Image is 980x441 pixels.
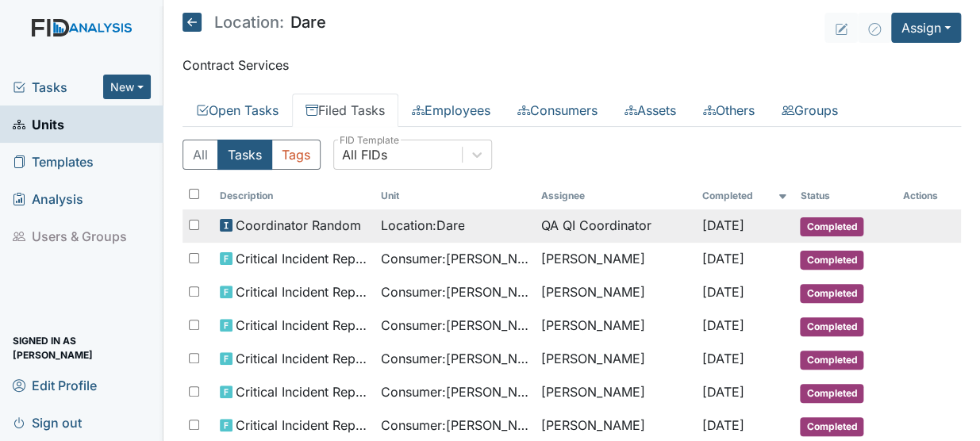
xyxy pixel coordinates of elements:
[380,282,528,301] span: Consumer : [PERSON_NAME]
[13,336,151,360] span: Signed in as [PERSON_NAME]
[380,382,528,401] span: Consumer : [PERSON_NAME]
[271,140,321,170] button: Tags
[535,276,695,309] td: [PERSON_NAME]
[535,343,695,376] td: [PERSON_NAME]
[236,382,367,401] span: Critical Incident Report
[701,284,744,300] span: [DATE]
[13,112,64,136] span: Units
[800,351,863,370] span: Completed
[891,13,961,43] button: Assign
[342,145,387,164] div: All FIDs
[214,14,284,30] span: Location:
[380,349,528,368] span: Consumer : [PERSON_NAME]
[800,317,863,336] span: Completed
[103,75,151,99] button: New
[13,410,82,435] span: Sign out
[690,94,768,127] a: Others
[701,351,744,366] span: [DATE]
[800,251,863,270] span: Completed
[380,249,528,268] span: Consumer : [PERSON_NAME]
[183,94,292,127] a: Open Tasks
[236,349,367,368] span: Critical Incident Report
[800,217,863,236] span: Completed
[701,251,744,267] span: [DATE]
[236,282,367,301] span: Critical Incident Report
[800,384,863,403] span: Completed
[292,94,398,127] a: Filed Tasks
[794,182,897,209] th: Toggle SortBy
[183,140,321,170] div: Type filter
[236,249,367,268] span: Critical Incident Report
[183,140,218,170] button: All
[183,56,961,75] p: Contract Services
[374,182,534,209] th: Toggle SortBy
[535,243,695,276] td: [PERSON_NAME]
[13,373,97,397] span: Edit Profile
[13,78,103,97] a: Tasks
[398,94,504,127] a: Employees
[535,209,695,243] td: QA QI Coordinator
[535,182,695,209] th: Assignee
[897,182,961,209] th: Actions
[213,182,374,209] th: Toggle SortBy
[504,94,611,127] a: Consumers
[183,13,326,32] h5: Dare
[380,316,528,335] span: Consumer : [PERSON_NAME]
[13,186,83,211] span: Analysis
[695,182,794,209] th: Toggle SortBy
[701,317,744,333] span: [DATE]
[380,216,464,235] span: Location : Dare
[701,217,744,233] span: [DATE]
[236,416,367,435] span: Critical Incident Report
[189,189,199,199] input: Toggle All Rows Selected
[611,94,690,127] a: Assets
[535,309,695,343] td: [PERSON_NAME]
[800,284,863,303] span: Completed
[768,94,851,127] a: Groups
[535,376,695,409] td: [PERSON_NAME]
[800,417,863,436] span: Completed
[236,216,361,235] span: Coordinator Random
[380,416,528,435] span: Consumer : [PERSON_NAME]
[701,417,744,433] span: [DATE]
[13,149,94,174] span: Templates
[701,384,744,400] span: [DATE]
[217,140,272,170] button: Tasks
[236,316,367,335] span: Critical Incident Report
